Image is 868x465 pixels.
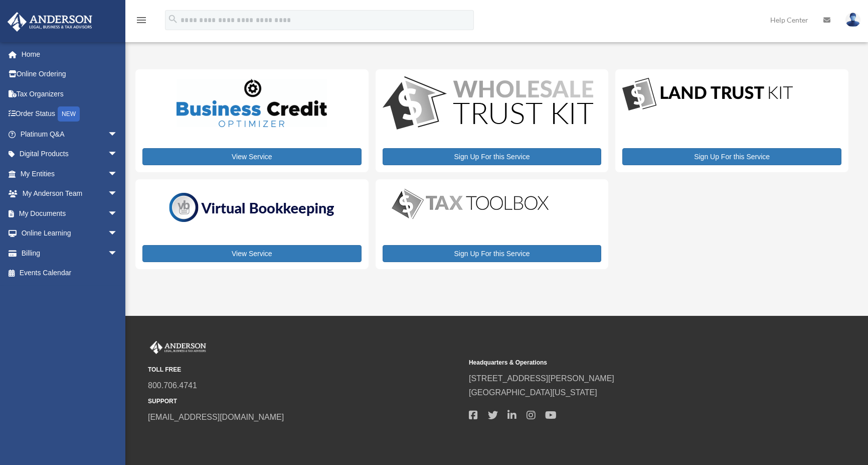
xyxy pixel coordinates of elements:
[7,203,133,223] a: My Documentsarrow_drop_down
[7,84,133,104] a: Tax Organizers
[148,365,462,375] small: TOLL FREE
[469,388,597,397] a: [GEOGRAPHIC_DATA][US_STATE]
[108,223,128,244] span: arrow_drop_down
[108,164,128,184] span: arrow_drop_down
[142,245,362,262] a: View Service
[845,13,860,27] img: User Pic
[148,381,197,390] a: 800.706.4741
[7,164,133,184] a: My Entitiesarrow_drop_down
[148,341,208,354] img: Anderson Advisors Platinum Portal
[7,223,133,244] a: Online Learningarrow_drop_down
[7,144,128,164] a: Digital Productsarrow_drop_down
[469,358,783,368] small: Headquarters & Operations
[108,124,128,145] span: arrow_drop_down
[383,148,602,165] a: Sign Up For this Service
[469,374,614,383] a: [STREET_ADDRESS][PERSON_NAME]
[167,14,179,25] i: search
[58,106,80,122] div: NEW
[108,203,128,224] span: arrow_drop_down
[142,148,362,165] a: View Service
[135,14,147,26] i: menu
[7,104,133,125] a: Order StatusNEW
[148,413,284,421] a: [EMAIL_ADDRESS][DOMAIN_NAME]
[7,124,133,144] a: Platinum Q&Aarrow_drop_down
[383,186,558,221] img: taxtoolbox_new-1.webp
[148,396,462,407] small: SUPPORT
[108,144,128,165] span: arrow_drop_down
[383,76,593,132] img: WS-Trust-Kit-lgo-1.jpg
[108,243,128,264] span: arrow_drop_down
[622,76,793,113] img: LandTrust_lgo-1.jpg
[135,18,147,26] a: menu
[5,12,95,32] img: Anderson Advisors Platinum Portal
[622,148,841,165] a: Sign Up For this Service
[108,184,128,204] span: arrow_drop_down
[7,64,133,84] a: Online Ordering
[7,243,133,263] a: Billingarrow_drop_down
[7,44,133,64] a: Home
[383,245,602,262] a: Sign Up For this Service
[7,184,133,204] a: My Anderson Teamarrow_drop_down
[7,263,133,283] a: Events Calendar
